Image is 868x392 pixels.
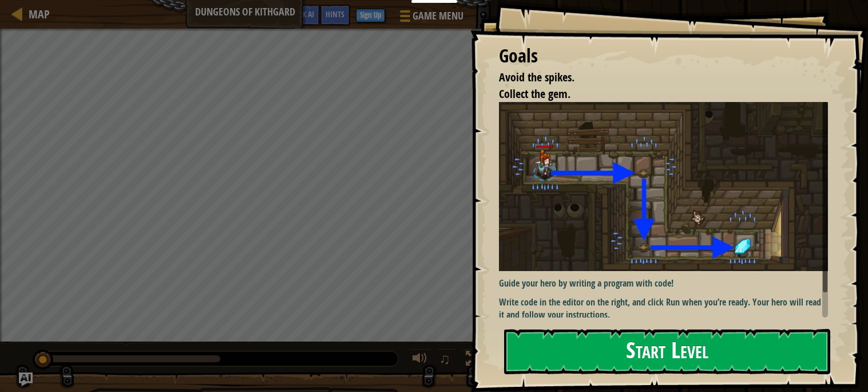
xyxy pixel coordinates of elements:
p: Write code in the editor on the right, and click Run when you’re ready. Your hero will read it an... [499,296,828,322]
a: Map [23,6,50,22]
span: Ask AI [295,9,314,19]
button: Toggle fullscreen [462,348,485,372]
span: Game Menu [413,9,463,23]
li: Collect the gem. [485,86,825,103]
span: Collect the gem. [499,86,570,101]
button: Ask AI [289,5,320,26]
button: Game Menu [391,5,470,32]
button: Sign Up [356,9,385,22]
span: ♫ [439,350,451,367]
span: Map [29,6,50,22]
span: Hints [326,9,344,19]
button: ♫ [437,348,457,372]
button: Adjust volume [409,348,431,372]
span: Avoid the spikes. [499,69,574,85]
img: Dungeons of kithgard [499,102,828,271]
p: Guide your hero by writing a program with code! [499,277,828,290]
button: Ask AI [19,373,33,386]
li: Avoid the spikes. [485,69,825,86]
button: Start Level [504,329,830,374]
div: Goals [499,43,828,69]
